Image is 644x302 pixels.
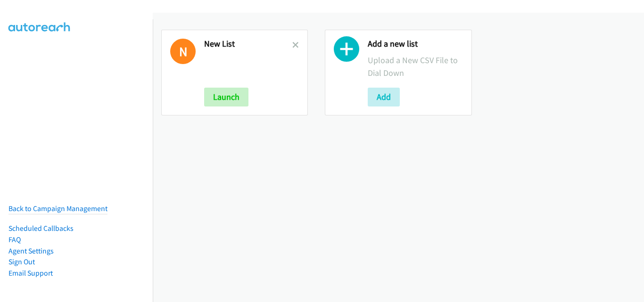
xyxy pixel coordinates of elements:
a: Agent Settings [8,246,54,255]
p: Upload a New CSV File to Dial Down [368,54,462,79]
a: Email Support [8,269,53,278]
button: Launch [204,88,248,106]
button: Add [368,88,400,106]
a: Scheduled Callbacks [8,224,74,233]
a: Back to Campaign Management [8,204,107,213]
h1: N [170,39,196,64]
a: FAQ [8,235,21,244]
h2: Add a new list [368,39,462,49]
h2: New List [204,39,292,49]
a: Sign Out [8,257,35,266]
